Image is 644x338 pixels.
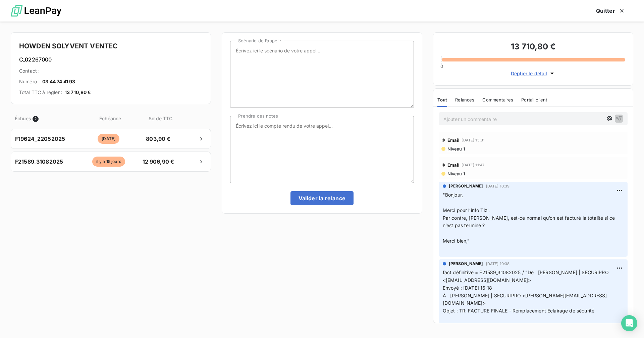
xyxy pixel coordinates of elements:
[521,97,547,102] span: Portail client
[482,97,513,102] span: Commentaires
[447,162,460,168] span: Email
[443,285,492,291] span: Envoyé : [DATE] 16:18
[440,64,443,69] span: 0
[443,308,594,313] span: Objet : TR: FACTURE FINALE - Remplacement Eclairage de sécurité
[141,158,176,166] span: 12 906,90 €
[15,135,65,143] span: F19624_22052025
[443,215,616,228] span: Par contre, [PERSON_NAME], est-ce normal qu’on est facturé la totalité si ce n’est pas terminé ?
[462,138,485,142] span: [DATE] 15:31
[462,163,484,167] span: [DATE] 11:47
[65,89,91,96] span: 13 710,80 €
[621,315,637,331] div: Open Intercom Messenger
[19,89,62,96] span: Total TTC à régler :
[443,293,607,306] span: À : [PERSON_NAME] | SECURIPRO <[PERSON_NAME][EMAIL_ADDRESS][DOMAIN_NAME]>
[437,97,447,102] span: Tout
[19,41,203,51] h4: HOWDEN SOLYVENT VENTEC
[443,269,610,283] span: fact définitive = F21589_31082025 / "De : [PERSON_NAME] | SECURIPRO <[EMAIL_ADDRESS][DOMAIN_NAME]>
[441,41,625,54] h3: 13 710,80 €
[443,238,470,244] span: Merci bien,"
[511,70,547,77] span: Déplier le détail
[447,146,465,152] span: Niveau 1
[447,137,460,143] span: Email
[509,70,557,77] button: Déplier le détail
[79,115,142,122] span: Échéance
[11,2,61,20] img: logo LeanPay
[449,183,483,189] span: [PERSON_NAME]
[33,116,39,122] span: 2
[15,115,31,122] span: Échues
[141,135,176,143] span: 803,90 €
[447,171,465,176] span: Niveau 1
[143,115,178,122] span: Solde TTC
[443,192,463,198] span: "Bonjour,
[42,78,75,85] span: 03 44 74 41 93
[92,157,125,167] span: il y a 15 jours
[19,68,40,74] span: Contact :
[98,134,119,144] span: [DATE]
[19,78,40,85] span: Numéro :
[15,158,63,166] span: F21589_31082025
[443,207,490,213] span: Merci pour l’info Tizi.
[449,261,483,267] span: [PERSON_NAME]
[588,4,633,18] button: Quitter
[19,55,203,64] h6: C_02267000
[486,184,510,188] span: [DATE] 10:39
[455,97,474,102] span: Relances
[486,262,510,266] span: [DATE] 10:38
[290,191,354,205] button: Valider la relance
